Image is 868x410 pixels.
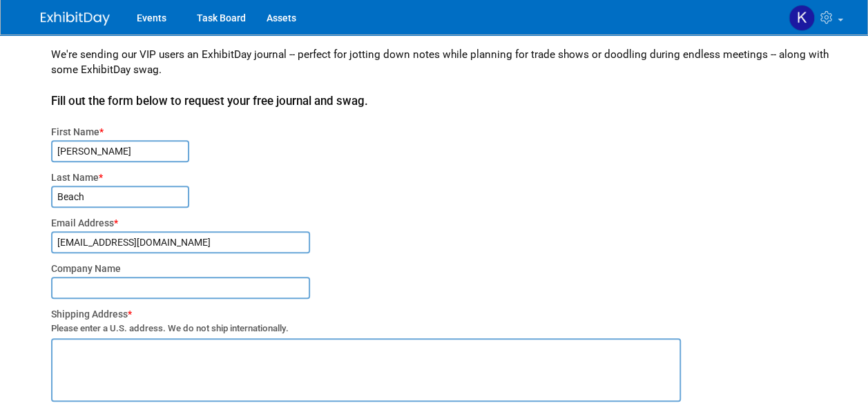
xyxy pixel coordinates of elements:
[51,125,838,139] div: First Name
[51,47,838,114] div: We're sending our VIP users an ExhibitDay journal -- perfect for jotting down notes while plannin...
[41,12,110,26] img: ExhibitDay
[51,170,838,184] div: Last Name
[51,307,838,335] div: Shipping Address
[51,92,838,109] div: Fill out the form below to request your free journal and swag.
[51,216,838,230] div: Email Address
[789,5,815,31] img: Kristen Beach
[51,262,838,275] div: Company Name
[51,322,838,335] div: Please enter a U.S. address. We do not ship internationally.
